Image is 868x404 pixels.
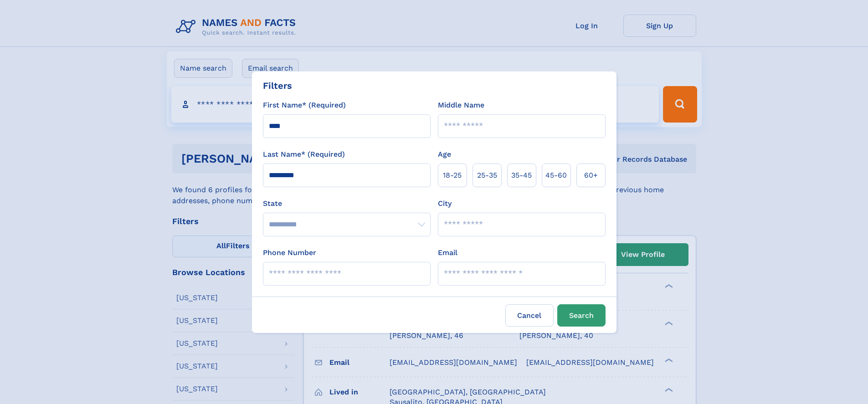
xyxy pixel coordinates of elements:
button: Search [557,304,606,327]
span: 18‑25 [443,170,462,181]
span: 35‑45 [511,170,532,181]
label: Middle Name [438,100,484,111]
div: Filters [263,79,292,92]
label: Cancel [505,304,554,327]
label: City [438,198,452,209]
span: 60+ [584,170,598,181]
label: State [263,198,431,209]
span: 25‑35 [477,170,497,181]
label: First Name* (Required) [263,100,346,111]
label: Phone Number [263,247,316,258]
label: Email [438,247,457,258]
label: Age [438,149,451,160]
label: Last Name* (Required) [263,149,345,160]
span: 45‑60 [545,170,567,181]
